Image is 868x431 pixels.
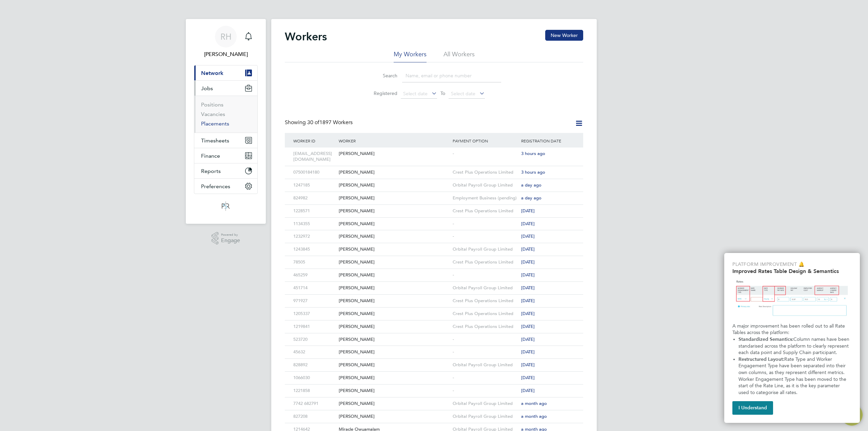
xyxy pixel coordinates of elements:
a: Placements [201,120,229,127]
span: Network [201,70,223,76]
span: Finance [201,153,220,159]
span: [DATE] [521,362,535,368]
div: 523720 [292,333,337,346]
div: - [451,218,519,230]
div: [PERSON_NAME] [337,295,451,307]
div: 78505 [292,256,337,269]
div: - [451,230,519,243]
span: [DATE] [521,246,535,252]
h2: Workers [285,30,327,43]
div: Payment Option [451,133,519,149]
span: a day ago [521,195,541,201]
span: Preferences [201,183,230,190]
div: Showing [285,119,354,126]
div: [PERSON_NAME] [337,230,451,243]
div: Orbital Payroll Group Limited [451,410,519,423]
div: Crest Plus Operations Limited [451,256,519,269]
strong: Standardized Semantics: [738,336,793,342]
span: Jobs [201,85,213,92]
a: Vacancies [201,111,225,117]
div: Crest Plus Operations Limited [451,308,519,320]
div: [PERSON_NAME] [337,148,451,160]
div: - [451,385,519,397]
li: All Workers [443,50,475,62]
div: [PERSON_NAME] [337,282,451,294]
div: [PERSON_NAME] [337,385,451,397]
span: [DATE] [521,311,535,316]
span: 30 of [307,119,319,126]
nav: Main navigation [186,19,266,224]
div: [PERSON_NAME] [337,359,451,371]
span: Select date [451,91,475,97]
div: 1205337 [292,308,337,320]
div: 1219841 [292,320,337,333]
div: 1247185 [292,179,337,192]
span: Engage [221,238,240,243]
div: Worker ID [292,133,337,149]
li: My Workers [394,50,427,62]
div: 1221858 [292,385,337,397]
div: 971927 [292,295,337,307]
div: [PERSON_NAME] [337,397,451,410]
div: Crest Plus Operations Limited [451,320,519,333]
div: Registration Date [519,133,576,149]
span: [DATE] [521,336,535,342]
span: [DATE] [521,298,535,303]
div: 465259 [292,269,337,281]
div: Improved Rate Table Semantics [724,253,860,423]
div: 1243845 [292,243,337,256]
div: Crest Plus Operations Limited [451,295,519,307]
div: - [451,148,519,160]
div: - [451,372,519,384]
a: Positions [201,101,223,108]
span: 3 hours ago [521,151,545,156]
div: Employment Business (pending) [451,192,519,204]
span: Select date [403,91,428,97]
div: [PERSON_NAME] [337,205,451,217]
div: - [451,269,519,281]
div: 828892 [292,359,337,371]
div: [PERSON_NAME] [337,320,451,333]
span: [DATE] [521,388,535,393]
div: [EMAIL_ADDRESS][DOMAIN_NAME] [292,148,337,166]
span: [DATE] [521,375,535,380]
div: 7742 682791 [292,397,337,410]
span: RH [220,32,232,41]
a: Go to home page [194,201,258,212]
span: [DATE] [521,233,535,239]
span: a month ago [521,413,547,419]
h2: Improved Rates Table Design & Semantics [732,268,852,274]
button: I Understand [732,401,773,415]
span: Timesheets [201,137,229,144]
div: 451714 [292,282,337,294]
span: Powered by [221,232,240,238]
div: [PERSON_NAME] [337,308,451,320]
div: Crest Plus Operations Limited [451,166,519,179]
div: [PERSON_NAME] [337,192,451,204]
div: [PERSON_NAME] [337,333,451,346]
div: 824982 [292,192,337,204]
p: Platform Improvement 🔔 [732,261,852,268]
span: [DATE] [521,259,535,265]
span: [DATE] [521,221,535,227]
img: Updated Rates Table Design & Semantics [732,277,852,320]
div: Worker [337,133,451,149]
span: Column names have been standarised across the platform to clearly represent each data point and S... [738,336,851,355]
div: [PERSON_NAME] [337,218,451,230]
span: a month ago [521,400,547,406]
div: [PERSON_NAME] [337,346,451,358]
div: [PERSON_NAME] [337,166,451,179]
div: 45632 [292,346,337,358]
span: [DATE] [521,324,535,329]
div: [PERSON_NAME] [337,256,451,269]
span: a day ago [521,182,541,188]
span: To [438,89,447,98]
span: Rate Type and Worker Engagement Type have been separated into their own columns, as they represen... [738,356,848,395]
span: 3 hours ago [521,169,545,175]
span: [DATE] [521,208,535,214]
div: Orbital Payroll Group Limited [451,282,519,294]
div: Crest Plus Operations Limited [451,205,519,217]
div: 1232972 [292,230,337,243]
label: Search [367,73,397,79]
span: Reports [201,168,221,174]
